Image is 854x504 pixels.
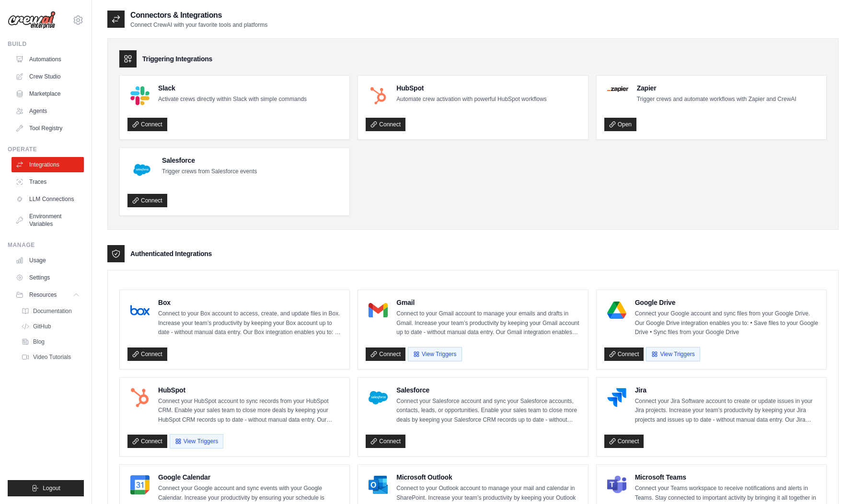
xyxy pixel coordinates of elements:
img: Microsoft Teams Logo [607,475,626,494]
h4: Google Calendar [158,472,342,482]
a: Connect [366,435,405,448]
img: Google Drive Logo [607,301,626,320]
h4: Google Drive [635,298,819,307]
a: Integrations [12,157,84,172]
span: Resources [29,291,57,299]
a: Usage [12,253,84,268]
p: Connect your Salesforce account and sync your Salesforce accounts, contacts, leads, or opportunit... [396,397,580,425]
p: Automate crew activation with powerful HubSpot workflows [396,95,546,104]
h4: Slack [158,83,307,93]
span: GitHub [33,323,51,330]
a: Crew Studio [12,69,84,84]
a: Automations [12,52,84,67]
p: Trigger crews from Salesforce events [162,167,257,177]
a: Connect [604,347,644,361]
h4: Salesforce [396,385,580,395]
p: Connect your HubSpot account to sync records from your HubSpot CRM. Enable your sales team to clo... [158,397,342,425]
img: Microsoft Outlook Logo [369,475,388,494]
a: Connect [127,194,167,207]
a: Documentation [17,304,84,318]
button: View Triggers [408,347,462,361]
h4: Microsoft Teams [635,472,819,482]
div: Operate [8,146,84,153]
img: Google Calendar Logo [130,475,150,494]
a: Open [604,118,636,131]
h4: Gmail [396,298,580,307]
div: Build [8,40,84,48]
img: HubSpot Logo [369,86,388,105]
span: Video Tutorials [33,353,71,361]
h3: Authenticated Integrations [130,249,212,258]
a: Connect [366,347,405,361]
h3: Triggering Integrations [142,54,212,64]
h4: HubSpot [396,83,546,93]
span: Blog [33,338,45,346]
h4: Jira [635,385,819,395]
a: Video Tutorials [17,350,84,364]
a: Connect [127,435,167,448]
a: Connect [127,118,167,131]
a: Marketplace [12,86,84,101]
h4: Microsoft Outlook [396,472,580,482]
h4: Box [158,298,342,307]
span: Documentation [33,307,72,315]
p: Connect CrewAI with your favorite tools and platforms [130,21,267,29]
img: Jira Logo [607,388,626,407]
div: Manage [8,241,84,249]
img: Zapier Logo [607,86,628,92]
a: Blog [17,335,84,348]
a: Connect [366,118,405,131]
a: Connect [127,347,167,361]
img: Box Logo [130,301,150,320]
img: Slack Logo [130,86,150,105]
a: Traces [12,174,84,190]
p: Connect to your Gmail account to manage your emails and drafts in Gmail. Increase your team’s pro... [396,309,580,337]
p: Activate crews directly within Slack with simple commands [158,95,307,104]
p: Connect to your Box account to access, create, and update files in Box. Increase your team’s prod... [158,309,342,337]
img: Gmail Logo [369,301,388,320]
h4: Zapier [637,83,796,93]
img: HubSpot Logo [130,388,150,407]
h2: Connectors & Integrations [130,10,267,21]
p: Trigger crews and automate workflows with Zapier and CrewAI [637,95,796,104]
button: Logout [8,480,84,496]
button: Resources [12,287,84,302]
a: Environment Variables [12,209,84,232]
p: Connect your Jira Software account to create or update issues in your Jira projects. Increase you... [635,397,819,425]
img: Salesforce Logo [130,158,153,181]
a: Tool Registry [12,121,84,136]
a: LLM Connections [12,191,84,207]
p: Connect your Google account and sync files from your Google Drive. Our Google Drive integration e... [635,309,819,337]
button: View Triggers [170,434,223,448]
h4: HubSpot [158,385,342,395]
img: Salesforce Logo [369,388,388,407]
a: GitHub [17,320,84,333]
button: View Triggers [646,347,700,361]
a: Agents [12,103,84,119]
a: Connect [604,435,644,448]
img: Logo [8,11,56,29]
a: Settings [12,270,84,285]
span: Logout [43,484,60,492]
h4: Salesforce [162,156,257,165]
